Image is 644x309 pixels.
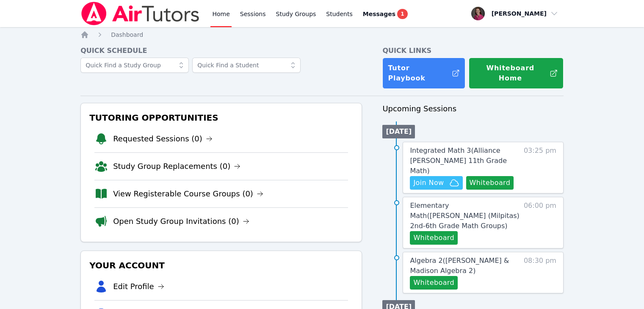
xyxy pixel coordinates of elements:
[413,178,444,188] span: Join Now
[363,10,395,18] span: Messages
[524,201,556,245] span: 06:00 pm
[80,46,362,56] h4: Quick Schedule
[80,2,200,25] img: Air Tutors
[113,133,213,145] a: Requested Sessions (0)
[113,160,240,172] a: Study Group Replacements (0)
[410,176,462,190] button: Join Now
[88,258,355,273] h3: Your Account
[410,256,520,276] a: Algebra 2([PERSON_NAME] & Madison Algebra 2)
[113,281,164,292] a: Edit Profile
[524,146,556,190] span: 03:25 pm
[382,58,465,89] a: Tutor Playbook
[397,9,407,19] span: 1
[410,201,520,231] a: Elementary Math([PERSON_NAME] (Milpitas) 2nd-6th Grade Math Groups)
[410,146,520,176] a: Integrated Math 3(Alliance [PERSON_NAME] 11th Grade Math)
[410,231,458,245] button: Whiteboard
[192,58,301,73] input: Quick Find a Student
[382,103,564,115] h3: Upcoming Sessions
[88,110,355,125] h3: Tutoring Opportunities
[80,30,564,39] nav: Breadcrumb
[382,125,415,138] li: [DATE]
[382,46,564,56] h4: Quick Links
[469,58,564,89] button: Whiteboard Home
[80,58,189,73] input: Quick Find a Study Group
[410,276,458,290] button: Whiteboard
[111,30,143,39] a: Dashboard
[113,215,249,227] a: Open Study Group Invitations (0)
[524,256,556,290] span: 08:30 pm
[410,201,519,230] span: Elementary Math ( [PERSON_NAME] (Milpitas) 2nd-6th Grade Math Groups )
[113,188,263,200] a: View Registerable Course Groups (0)
[410,257,509,275] span: Algebra 2 ( [PERSON_NAME] & Madison Algebra 2 )
[111,31,143,38] span: Dashboard
[410,146,507,175] span: Integrated Math 3 ( Alliance [PERSON_NAME] 11th Grade Math )
[466,176,514,190] button: Whiteboard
